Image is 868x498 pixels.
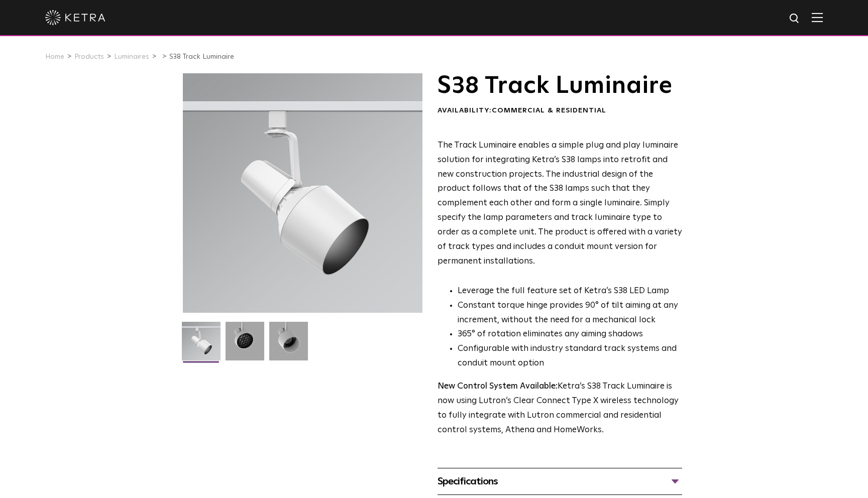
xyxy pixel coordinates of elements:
[114,53,149,60] a: Luminaires
[74,53,104,60] a: Products
[269,322,308,368] img: 9e3d97bd0cf938513d6e
[458,284,682,299] li: Leverage the full feature set of Ketra’s S38 LED Lamp
[438,141,682,266] span: The Track Luminaire enables a simple plug and play luminaire solution for integrating Ketra’s S38...
[438,106,682,116] div: Availability:
[182,322,221,368] img: S38-Track-Luminaire-2021-Web-Square
[45,53,64,60] a: Home
[458,299,682,328] li: Constant torque hinge provides 90° of tilt aiming at any increment, without the need for a mechan...
[45,10,105,25] img: ketra-logo-2019-white
[812,13,823,22] img: Hamburger%20Nav.svg
[458,327,682,342] li: 365° of rotation eliminates any aiming shadows
[438,382,558,391] strong: New Control System Available:
[492,107,606,114] span: Commercial & Residential
[438,380,682,438] p: Ketra’s S38 Track Luminaire is now using Lutron’s Clear Connect Type X wireless technology to ful...
[438,73,682,98] h1: S38 Track Luminaire
[226,322,264,368] img: 3b1b0dc7630e9da69e6b
[438,473,682,489] div: Specifications
[169,53,234,60] a: S38 Track Luminaire
[789,13,801,25] img: search icon
[458,342,682,371] li: Configurable with industry standard track systems and conduit mount option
